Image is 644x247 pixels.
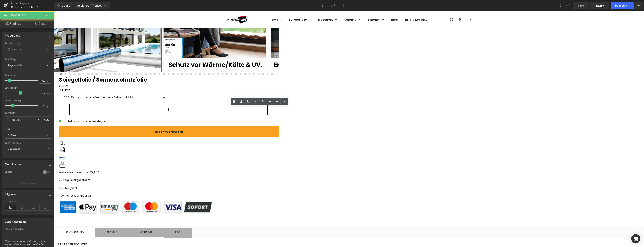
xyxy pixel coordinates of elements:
div: % [42,117,51,123]
span: Text Block [10,14,26,17]
a: Product Pages [11,2,54,5]
button: Redo [564,2,572,9]
span: px [47,80,50,82]
p: inkl. MwSt. [5,77,222,80]
button: More [635,2,643,9]
div: Text Shadow [5,161,21,166]
button: Undo [555,2,563,9]
div: Open Intercom Messenger [631,234,640,243]
button: Publish [611,2,634,9]
b: Custom [12,48,21,51]
a: Laptop [329,2,338,9]
span: Publish [615,4,625,7]
div: Font [5,128,51,130]
a: Mobile [347,2,356,9]
div: Extra class name [5,218,26,223]
span: Sonnenschutzfolie [11,6,34,9]
input: Color [12,118,36,122]
p: Rechnungskauf möglich [5,182,225,186]
b: Regular 400 [8,64,22,67]
p: Bezahle [DATE] [5,175,225,179]
span: Preview [595,4,605,8]
div: Line Height [5,87,51,89]
b: Uppercase [8,147,20,150]
p: Durch die umweltfreundliche & leimfreie Beschichtung unserer Sonnenschutzfolie haben wir großen W... [4,234,586,239]
div: Text Color [5,112,51,114]
a: Spiegelfolie / Sonnenschutzfolie [5,65,93,73]
span: Save [578,4,584,8]
a: Hilfe & Kontakt [351,7,373,10]
summary: Sets [217,6,227,10]
p: Auf Lager - in 2-4 Werktagen bei dir [13,108,60,112]
div: FAQ [121,219,126,223]
a: Design [28,19,55,28]
a: Blog [337,7,344,10]
span: em [47,92,50,95]
div: Letter Spacing [5,99,51,102]
div: Assigned 1 Product [77,4,107,7]
div: Beschreibung [11,219,30,223]
span: px [47,105,50,107]
strong: STATISCHE HAFTUNG [4,231,33,234]
summary: Möbelfolie [264,6,283,10]
span: In den Warenkorb [101,118,129,123]
p: 30 Tage Rückgaberecht [5,167,225,171]
div: Enable [5,170,39,174]
div: MONTAGE [86,219,98,223]
summary: Zubehör [314,6,330,10]
a: New Library [54,2,73,9]
p: More settings [20,181,35,185]
button: More settings [2,179,54,187]
div: Extra class name [5,228,51,230]
div: Font Weight [5,58,51,61]
div: Typography [5,32,20,37]
div: Text Transform [5,142,51,144]
a: Tablet [338,2,347,9]
div: TECHNIK [52,219,63,223]
div: kostenloser Versand ab 29,90€ [5,159,225,165]
summary: Fensterfolie [235,6,256,10]
div: Font Size [5,74,51,77]
button: In den Warenkorb [5,115,225,126]
summary: Gardine [291,6,306,10]
i: Default [8,134,16,137]
a: Desktop [320,2,329,9]
span: Library [61,4,70,7]
div: Alignment [5,191,18,196]
div: Text Styles [5,42,51,45]
span: 99.99€ [5,73,14,76]
div: Alignment [5,200,51,203]
a: Preview [590,2,609,9]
